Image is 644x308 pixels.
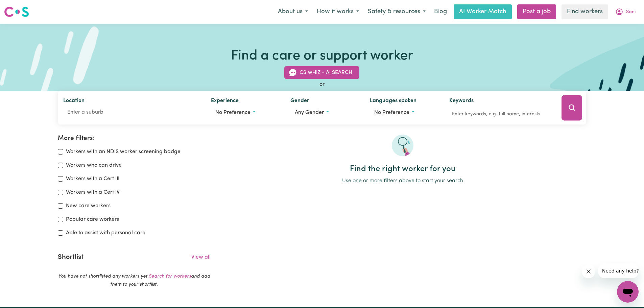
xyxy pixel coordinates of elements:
[149,274,191,279] a: Search for workers
[63,97,85,106] label: Location
[295,110,324,115] span: Any gender
[370,106,438,119] button: Worker language preferences
[284,66,359,79] button: CS Whiz - AI Search
[290,106,359,119] button: Worker gender preference
[211,106,280,119] button: Worker experience options
[66,188,120,196] label: Workers with a Cert IV
[4,4,29,20] a: Careseekers logo
[66,161,122,169] label: Workers who can drive
[219,177,586,185] p: Use one or more filters above to start your search
[626,8,636,16] span: Sani
[215,110,251,115] span: No preference
[66,148,181,156] label: Workers with an NDIS worker screening badge
[290,97,309,106] label: Gender
[58,274,210,287] em: You have not shortlisted any workers yet. and add them to your shortlist.
[219,164,586,174] h2: Find the right worker for you
[374,110,409,115] span: No preference
[430,4,451,19] a: Blog
[363,5,430,19] button: Safety & resources
[370,97,416,106] label: Languages spoken
[562,95,582,121] button: Search
[58,80,587,89] div: or
[66,175,119,183] label: Workers with a Cert III
[312,5,363,19] button: How it works
[598,263,639,278] iframe: Message from company
[617,281,639,303] iframe: Button to launch messaging window
[211,97,239,106] label: Experience
[66,215,119,223] label: Popular care workers
[454,4,512,19] a: AI Worker Match
[66,202,111,210] label: New care workers
[582,265,595,278] iframe: Close message
[4,6,29,18] img: Careseekers logo
[273,5,312,19] button: About us
[611,5,640,19] button: My Account
[231,48,413,64] h1: Find a care or support worker
[449,109,552,119] input: Enter keywords, e.g. full name, interests
[58,253,84,261] h2: Shortlist
[191,255,211,260] a: View all
[517,4,556,19] a: Post a job
[4,5,41,10] span: Need any help?
[66,229,145,237] label: Able to assist with personal care
[562,4,608,19] a: Find workers
[63,106,200,118] input: Enter a suburb
[58,135,211,142] h2: More filters:
[449,97,474,106] label: Keywords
